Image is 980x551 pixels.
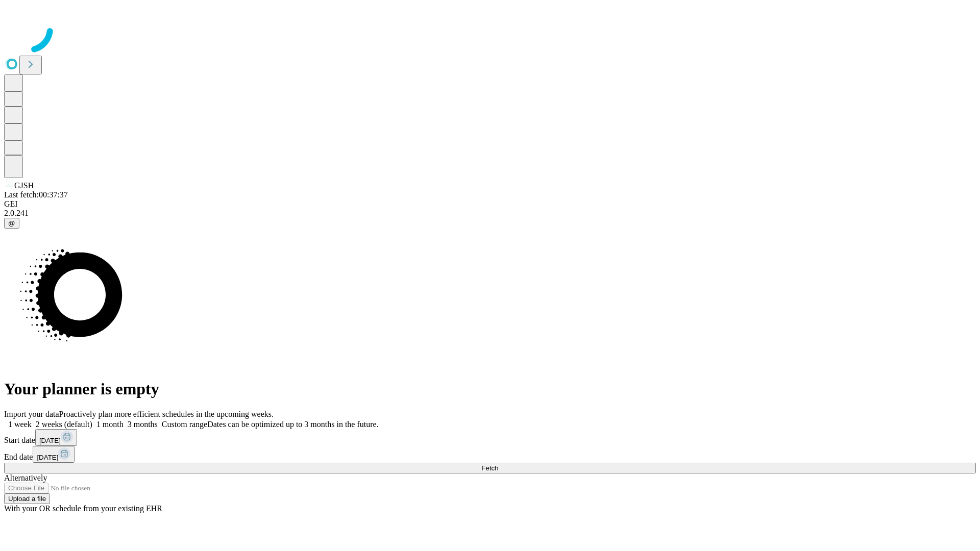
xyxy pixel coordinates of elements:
[4,473,47,482] span: Alternatively
[39,437,61,444] span: [DATE]
[4,209,976,218] div: 2.0.241
[128,420,158,429] span: 3 months
[4,463,976,473] button: Fetch
[4,199,976,209] div: GEI
[4,504,162,513] span: With your OR schedule from your existing EHR
[4,218,19,229] button: @
[37,454,58,461] span: [DATE]
[162,420,207,429] span: Custom range
[14,181,34,190] span: GJSH
[4,446,976,463] div: End date
[207,420,378,429] span: Dates can be optimized up to 3 months in the future.
[59,410,274,418] span: Proactively plan more efficient schedules in the upcoming weeks.
[4,380,976,398] h1: Your planner is empty
[4,429,976,446] div: Start date
[96,420,124,429] span: 1 month
[4,190,68,199] span: Last fetch: 00:37:37
[4,493,50,504] button: Upload a file
[35,429,77,446] button: [DATE]
[8,420,32,429] span: 1 week
[36,420,92,429] span: 2 weeks (default)
[8,219,15,227] span: @
[4,410,59,418] span: Import your data
[481,464,498,472] span: Fetch
[33,446,75,463] button: [DATE]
